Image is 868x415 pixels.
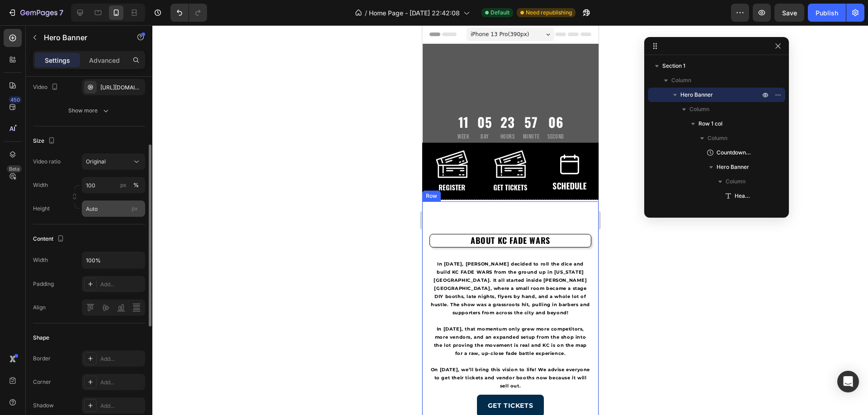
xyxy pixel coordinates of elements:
span: Section 1 [662,61,685,70]
div: Open Intercom Messenger [837,371,859,392]
div: Padding [33,280,54,288]
strong: In [DATE], that momentum only grew more competitors, more vendors, and an expanded setup from the... [12,301,165,331]
strong: On [DATE], we’ll bring this vision to life! We advise everyone to get their tickets and vendor bo... [9,341,168,364]
button: Save [774,4,804,22]
span: Heading [735,191,751,201]
iframe: Design area [422,25,599,415]
div: [URL][DOMAIN_NAME] [100,84,143,92]
img: gempages_580407018670522964-b5e5cc64-a04a-4096-9176-a79a6cdaadd4.png [66,122,111,167]
button: Show more [33,103,145,119]
div: px [120,181,127,189]
div: Border [33,354,51,363]
img: gempages_580407018670522964-536b16c4-5a68-4e2b-8379-40d24c1fc5ca.png [7,122,52,167]
div: Undo/Redo [170,4,207,22]
div: Shadow [33,401,54,410]
p: GET TICKETS [66,375,111,386]
div: Add... [100,355,143,363]
span: px [132,205,138,212]
p: Hero Banner [44,32,121,43]
span: Original [86,158,106,165]
p: Settings [45,56,70,65]
strong: In [DATE], [PERSON_NAME] decided to roll the dice and build KC FADE WARS from the ground up in [U... [9,236,168,290]
span: Column [708,134,727,143]
span: / [365,8,367,18]
span: Column [671,76,691,85]
div: Add... [100,402,143,410]
span: Hero Banner [680,90,713,99]
div: Align [33,303,46,312]
div: Content [33,233,66,245]
div: Video [33,81,60,93]
span: Home Page - [DATE] 22:42:08 [369,8,460,18]
a: GET TICKETS [55,369,122,392]
div: Add... [100,378,143,387]
label: Width [33,181,48,189]
button: Publish [808,4,846,22]
input: px [82,201,145,217]
button: 7 [4,4,67,22]
label: Height [33,205,50,213]
span: Default [491,9,509,17]
div: Publish [816,8,838,18]
span: Column [689,105,709,114]
div: Shape [33,334,49,342]
div: Beta [7,165,22,173]
span: Row 2 cols [735,206,762,215]
div: 450 [9,96,22,103]
img: gempages_580407018670522964-d5697ade-220b-4118-91dd-2db6109feaa5.png [125,126,170,172]
div: Row [2,167,17,175]
div: Corner [33,378,51,386]
div: Size [33,135,57,147]
input: px% [82,177,145,193]
div: Video ratio [33,158,61,166]
div: Show more [68,106,110,115]
div: Background Image [0,116,177,336]
span: Save [782,9,797,17]
h2: ABOUT KC FADE WARS [7,209,169,222]
span: Countdown Timer [717,148,751,157]
p: 7 [59,7,63,18]
span: Need republishing [526,9,572,17]
input: Auto [82,252,145,268]
button: px [131,180,142,191]
div: Overlay [0,116,177,336]
button: % [118,180,129,191]
div: Add... [100,280,143,289]
span: Column [726,177,745,186]
span: Hero Banner [717,163,749,172]
button: Original [82,154,145,170]
div: Width [33,256,48,264]
span: Row 1 col [698,119,722,128]
div: % [133,181,139,189]
p: Advanced [89,56,120,65]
